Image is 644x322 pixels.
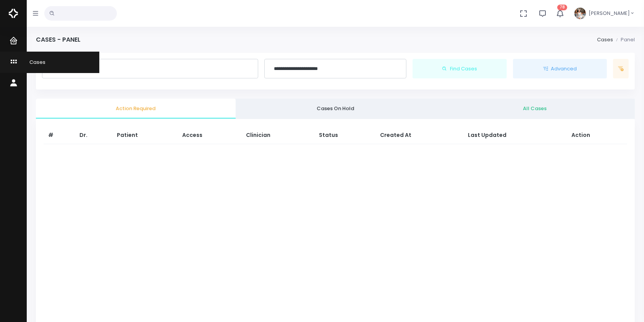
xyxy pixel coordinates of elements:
th: # [44,127,75,144]
span: Action Required [42,105,230,112]
th: Clinician [241,127,314,144]
span: [PERSON_NAME] [589,10,630,17]
h4: Cases - Panel [36,36,81,43]
img: Header Avatar [573,7,587,20]
th: Dr. [75,127,112,144]
a: Cases [597,36,613,43]
th: Status [314,127,375,144]
button: Find Cases [413,59,507,79]
th: Created At [375,127,463,144]
span: All Cases [441,105,629,112]
img: Logo Horizontal [9,5,18,21]
span: Cases On Hold [242,105,429,112]
th: Last Updated [463,127,567,144]
span: 78 [557,5,567,10]
th: Access [178,127,241,144]
button: Advanced [513,59,607,79]
li: Panel [613,36,635,44]
th: Patient [112,127,178,144]
span: Cases [20,59,45,66]
th: Action [567,127,627,144]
